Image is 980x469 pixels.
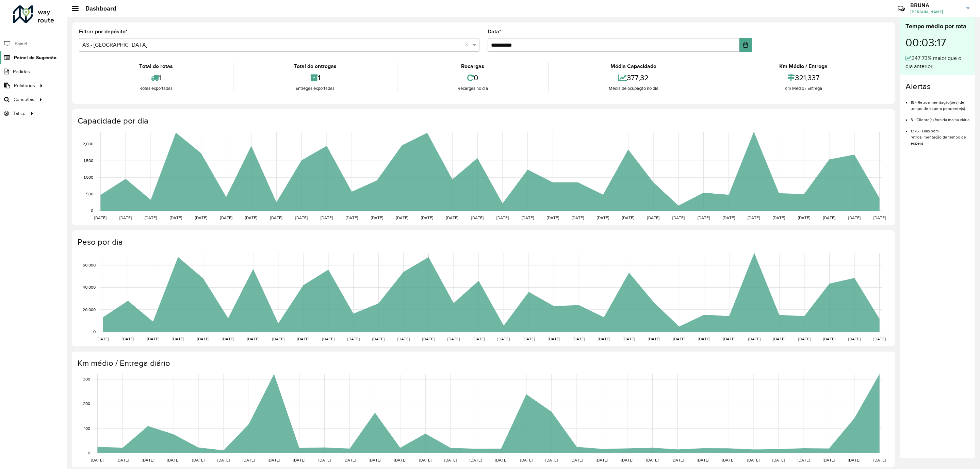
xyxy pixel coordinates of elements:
[572,215,584,220] text: [DATE]
[597,215,609,220] text: [DATE]
[195,215,207,220] text: [DATE]
[721,70,886,85] div: 321,337
[495,458,507,462] text: [DATE]
[247,337,259,341] text: [DATE]
[748,337,761,341] text: [DATE]
[235,85,395,92] div: Entregas exportadas
[419,458,431,462] text: [DATE]
[15,40,27,47] span: Painel
[905,31,969,54] div: 00:03:17
[197,337,209,341] text: [DATE]
[723,337,735,341] text: [DATE]
[79,28,128,36] label: Filtrar por depósito
[371,215,383,220] text: [DATE]
[496,215,509,220] text: [DATE]
[318,458,331,462] text: [DATE]
[117,458,129,462] text: [DATE]
[394,458,406,462] text: [DATE]
[798,458,810,462] text: [DATE]
[545,458,558,462] text: [DATE]
[598,337,610,341] text: [DATE]
[497,337,510,341] text: [DATE]
[396,215,408,220] text: [DATE]
[79,5,116,12] h2: Dashboard
[268,458,280,462] text: [DATE]
[14,82,35,89] span: Relatórios
[905,22,969,31] div: Tempo médio por rota
[147,337,159,341] text: [DATE]
[873,337,886,341] text: [DATE]
[91,208,93,213] text: 0
[722,458,734,462] text: [DATE]
[84,158,93,163] text: 1,500
[83,377,90,382] text: 300
[447,337,460,341] text: [DATE]
[235,62,395,70] div: Total de entregas
[550,62,717,70] div: Média Capacidade
[245,215,257,220] text: [DATE]
[97,337,109,341] text: [DATE]
[93,329,96,334] text: 0
[697,458,709,462] text: [DATE]
[522,215,534,220] text: [DATE]
[911,94,969,112] li: 19 - Retroalimentação(ões) de tempo de espera pendente(s)
[192,458,205,462] text: [DATE]
[81,62,231,70] div: Total de rotas
[83,307,96,312] text: 20,000
[523,337,535,341] text: [DATE]
[823,215,835,220] text: [DATE]
[823,458,835,462] text: [DATE]
[798,337,811,341] text: [DATE]
[571,458,583,462] text: [DATE]
[773,215,785,220] text: [DATE]
[547,215,559,220] text: [DATE]
[142,458,154,462] text: [DATE]
[83,285,96,290] text: 40,000
[473,337,485,341] text: [DATE]
[78,116,888,126] h4: Capacidade por dia
[222,337,234,341] text: [DATE]
[848,215,861,220] text: [DATE]
[465,41,471,49] span: Clear all
[399,85,546,92] div: Recargas no dia
[295,215,308,220] text: [DATE]
[905,82,969,92] h4: Alertas
[798,215,810,220] text: [DATE]
[748,215,760,220] text: [DATE]
[322,337,334,341] text: [DATE]
[470,458,482,462] text: [DATE]
[84,426,90,431] text: 100
[122,337,134,341] text: [DATE]
[848,458,860,462] text: [DATE]
[14,96,34,103] span: Consultas
[13,110,26,117] span: Tático
[573,337,585,341] text: [DATE]
[346,215,358,220] text: [DATE]
[94,215,107,220] text: [DATE]
[372,337,385,341] text: [DATE]
[78,237,888,247] h4: Peso por dia
[220,215,232,220] text: [DATE]
[421,215,433,220] text: [DATE]
[217,458,230,462] text: [DATE]
[444,458,457,462] text: [DATE]
[167,458,179,462] text: [DATE]
[698,337,710,341] text: [DATE]
[13,68,30,75] span: Pedidos
[848,337,861,341] text: [DATE]
[397,337,410,341] text: [DATE]
[172,337,184,341] text: [DATE]
[911,123,969,146] li: 1376 - Dias sem retroalimentação de tempo de espera
[905,54,969,70] div: 347,73% maior que o dia anterior
[873,215,886,220] text: [DATE]
[550,70,717,85] div: 377,32
[648,337,660,341] text: [DATE]
[646,458,658,462] text: [DATE]
[272,337,284,341] text: [DATE]
[81,85,231,92] div: Rotas exportadas
[293,458,305,462] text: [DATE]
[721,85,886,92] div: Km Médio / Entrega
[270,215,282,220] text: [DATE]
[471,215,484,220] text: [DATE]
[739,38,752,52] button: Choose Date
